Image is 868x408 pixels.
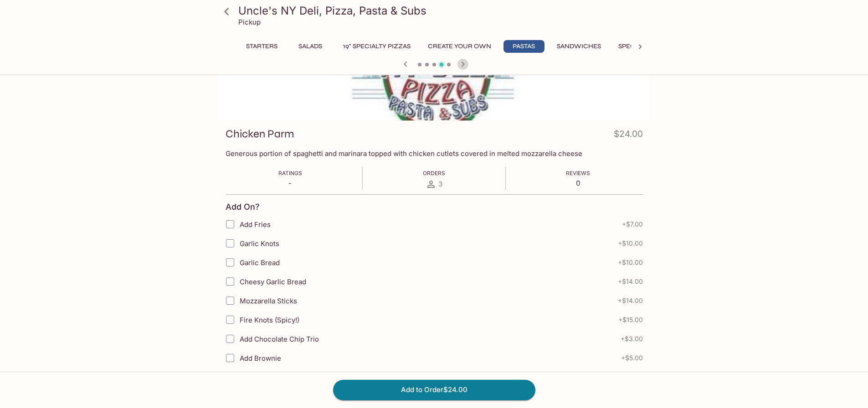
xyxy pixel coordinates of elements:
h3: Uncle's NY Deli, Pizza, Pasta & Subs [238,4,646,18]
span: Add Fries [240,220,271,229]
p: 0 [566,179,590,187]
span: Mozzarella Sticks [240,297,297,305]
button: Starters [241,40,282,53]
span: + $3.00 [621,335,643,343]
span: Fire Knots (Spicy!) [240,316,299,324]
span: Garlic Knots [240,239,279,248]
span: Ratings [278,170,302,176]
span: + $5.00 [621,354,643,362]
span: + $10.00 [618,259,643,266]
span: 3 [438,180,442,188]
span: + $10.00 [618,240,643,247]
span: Add Brownie [240,354,281,363]
button: Salads [290,40,331,53]
p: Generous portion of spaghetti and marinara topped with chicken cutlets covered in melted mozzarel... [226,149,643,158]
span: + $7.00 [622,221,643,228]
span: + $14.00 [618,278,643,285]
span: Cheesy Garlic Bread [240,277,306,286]
button: Pastas [503,40,544,53]
span: Reviews [566,170,590,176]
button: Sandwiches [552,40,606,53]
span: Orders [423,170,445,176]
button: Specialty Hoagies [613,40,687,53]
h4: $24.00 [614,127,643,145]
span: Add Chocolate Chip Trio [240,335,319,343]
span: + $14.00 [618,297,643,304]
button: Add to Order$24.00 [333,380,535,400]
button: 19" Specialty Pizzas [338,40,416,53]
span: + $15.00 [618,316,643,323]
p: - [278,179,302,187]
h4: Add On? [226,202,260,212]
h3: Chicken Parm [226,127,294,141]
button: Create Your Own [423,40,496,53]
span: Garlic Bread [240,258,280,267]
p: Pickup [238,18,261,26]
